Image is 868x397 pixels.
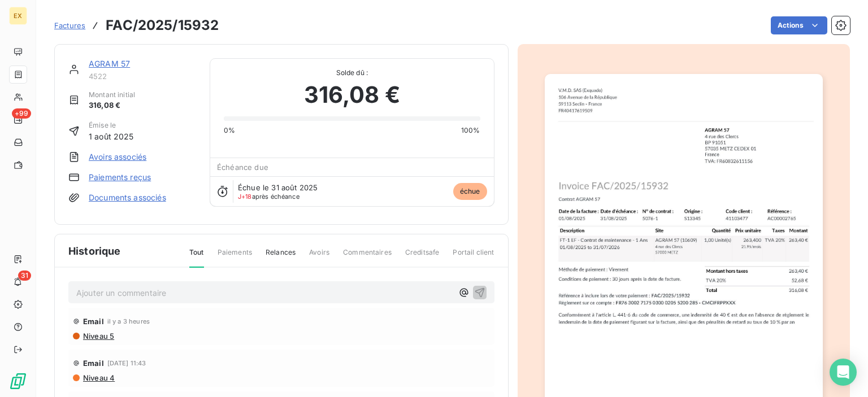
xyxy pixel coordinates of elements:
[54,21,85,30] span: Factures
[189,247,204,268] span: Tout
[309,247,329,267] span: Avoirs
[68,243,121,259] span: Historique
[12,108,31,119] span: +99
[224,125,235,136] span: 0%
[9,372,27,390] img: Logo LeanPay
[89,172,151,183] a: Paiements reçus
[89,59,130,68] a: AGRAM 57
[89,151,146,163] a: Avoirs associés
[107,318,150,325] span: il y a 3 heures
[453,247,494,267] span: Portail client
[461,125,480,136] span: 100%
[83,317,104,326] span: Email
[238,183,318,192] span: Échue le 31 août 2025
[106,15,219,36] h3: FAC/2025/15932
[89,192,166,203] a: Documents associés
[304,78,400,112] span: 316,08 €
[89,100,135,111] span: 316,08 €
[54,20,85,31] a: Factures
[343,247,392,267] span: Commentaires
[453,183,487,200] span: échue
[82,373,115,382] span: Niveau 4
[224,68,480,78] span: Solde dû :
[18,271,31,281] span: 31
[771,16,827,34] button: Actions
[218,247,252,267] span: Paiements
[9,7,27,25] div: EX
[89,90,135,100] span: Montant initial
[89,130,134,142] span: 1 août 2025
[89,72,196,81] span: 4522
[238,193,300,200] span: après échéance
[238,193,252,200] span: J+18
[107,360,146,367] span: [DATE] 11:43
[405,247,440,267] span: Creditsafe
[89,120,134,130] span: Émise le
[830,359,857,386] div: Open Intercom Messenger
[82,331,114,341] span: Niveau 5
[83,359,104,368] span: Email
[217,163,268,172] span: Échéance due
[266,247,296,267] span: Relances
